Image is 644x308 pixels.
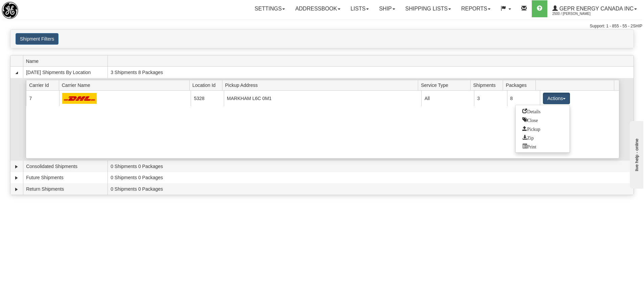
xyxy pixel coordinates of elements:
span: Pickup [522,126,540,131]
a: Expand [13,186,20,193]
td: 3 [474,91,507,106]
div: Support: 1 - 855 - 55 - 2SHIP [2,23,642,29]
span: Close [522,117,538,122]
td: 0 Shipments 0 Packages [108,172,634,184]
a: Collapse [13,69,20,76]
a: Lists [345,0,374,17]
td: 5328 [191,91,223,106]
a: GEPR Energy Canada Inc 2500 / [PERSON_NAME] [547,0,642,17]
a: Shipping lists [400,0,456,17]
a: Settings [249,0,290,17]
span: Name [26,56,108,66]
a: Print or Download All Shipping Documents in one file [516,142,570,151]
span: Service Type [421,80,470,90]
span: Zip [522,135,533,140]
a: Reports [456,0,496,17]
td: MARKHAM L6C 0M1 [224,91,422,106]
span: Carrier Name [62,80,190,90]
a: Expand [13,174,20,181]
span: Packages [506,80,535,90]
a: Zip and Download All Shipping Documents [516,133,570,142]
span: Location Id [192,80,222,90]
button: Actions [543,93,570,104]
a: Go to Details view [516,107,570,116]
span: GEPR Energy Canada Inc [558,6,634,11]
td: 0 Shipments 0 Packages [108,161,634,172]
button: Shipment Filters [16,33,58,45]
iframe: chat widget [628,119,643,188]
td: Consolidated Shipments [23,161,108,172]
a: Expand [13,163,20,170]
span: Shipments [473,80,503,90]
td: Future Shipments [23,172,108,184]
div: live help - online [5,6,63,11]
td: All [421,91,474,106]
td: 0 Shipments 0 Packages [108,183,634,195]
img: logo2500.jpg [2,2,18,19]
a: Addressbook [290,0,345,17]
td: 7 [26,91,59,106]
span: Details [522,109,541,113]
span: Print [522,144,536,148]
a: Close this group [516,116,570,124]
td: 8 [507,91,540,106]
a: Ship [374,0,400,17]
span: Pickup Address [225,80,418,90]
span: Carrier Id [29,80,59,90]
td: Return Shipments [23,183,108,195]
span: 2500 / [PERSON_NAME] [552,10,603,17]
img: DHL_Worldwide [62,93,97,104]
a: Request a carrier pickup [516,124,570,133]
td: [DATE] Shipments By Location [23,67,108,78]
td: 3 Shipments 8 Packages [108,67,634,78]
